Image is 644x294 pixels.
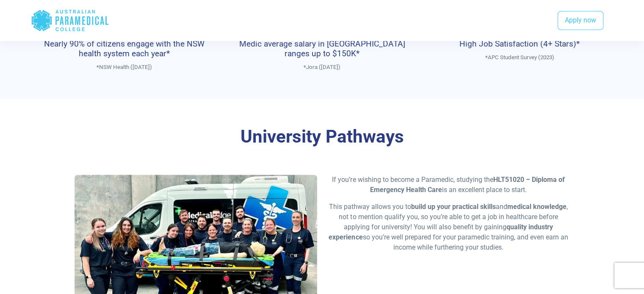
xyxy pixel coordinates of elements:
[507,203,567,211] strong: medical knowledge
[370,176,565,194] strong: HLT51020 – Diploma of Emergency Health Care
[327,175,570,195] p: If you’re wishing to become a Paramedic, studying the is an excellent place to start.
[38,39,212,58] h4: Nearly 90% of citizens engage with the NSW health system each year*
[327,202,570,253] p: This pathway allows you to and , not to mention qualify you, so you’re able to get a job in healt...
[329,223,553,241] strong: quality industry experience
[433,39,607,49] h4: High Job Satisfaction (4+ Stars)*
[304,64,340,70] span: *Jora ([DATE])
[235,39,409,58] h4: Medic average salary in [GEOGRAPHIC_DATA] ranges up to $150K*
[411,203,496,211] strong: build up your practical skills
[97,64,152,70] span: *NSW Health ([DATE])
[31,7,109,34] div: Australian Paramedical College
[75,126,570,148] h3: University Pathways
[485,54,554,60] span: *APC Student Survey (2023)
[558,11,603,30] a: Apply now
